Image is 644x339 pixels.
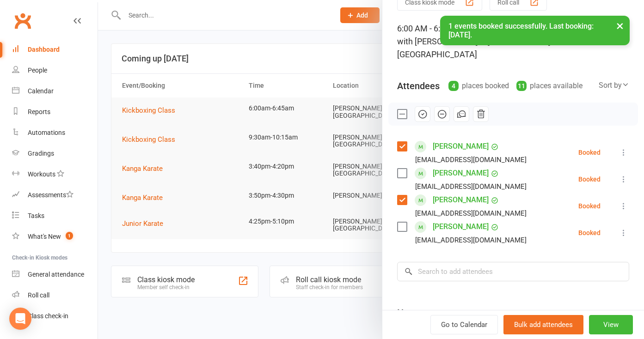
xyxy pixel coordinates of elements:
[612,16,628,36] button: ×
[28,108,50,115] div: Reports
[433,139,489,154] a: [PERSON_NAME]
[578,149,601,156] div: Booked
[28,87,54,95] div: Calendar
[397,79,440,92] div: Attendees
[12,122,98,143] a: Automations
[28,129,65,136] div: Automations
[28,191,74,199] div: Assessments
[12,185,98,206] a: Assessments
[28,46,60,53] div: Dashboard
[448,79,509,92] div: places booked
[11,9,34,32] a: Clubworx
[12,206,98,226] a: Tasks
[28,212,44,219] div: Tasks
[433,166,489,181] a: [PERSON_NAME]
[12,264,98,285] a: General attendance kiosk mode
[9,308,31,330] div: Open Intercom Messenger
[448,81,459,91] div: 4
[12,285,98,306] a: Roll call
[415,154,527,166] div: [EMAIL_ADDRESS][DOMAIN_NAME]
[415,181,527,193] div: [EMAIL_ADDRESS][DOMAIN_NAME]
[433,219,489,234] a: [PERSON_NAME]
[578,176,601,182] div: Booked
[415,207,527,219] div: [EMAIL_ADDRESS][DOMAIN_NAME]
[12,102,98,122] a: Reports
[397,306,422,319] div: Notes
[12,226,98,247] a: What's New1
[28,233,61,240] div: What's New
[28,67,47,74] div: People
[599,79,629,91] div: Sort by
[578,203,601,209] div: Booked
[516,81,527,91] div: 11
[28,291,49,299] div: Roll call
[415,234,527,246] div: [EMAIL_ADDRESS][DOMAIN_NAME]
[578,230,601,236] div: Booked
[12,164,98,185] a: Workouts
[12,60,98,81] a: People
[397,262,629,281] input: Search to add attendees
[433,193,489,207] a: [PERSON_NAME]
[430,315,498,334] a: Go to Calendar
[12,39,98,60] a: Dashboard
[12,306,98,327] a: Class kiosk mode
[12,143,98,164] a: Gradings
[12,81,98,102] a: Calendar
[28,312,68,320] div: Class check-in
[28,271,84,278] div: General attendance
[503,315,583,334] button: Bulk add attendees
[28,170,55,178] div: Workouts
[516,79,583,92] div: places available
[28,150,54,157] div: Gradings
[440,16,630,45] div: 1 events booked successfully. Last booking: [DATE].
[66,232,73,240] span: 1
[589,315,633,334] button: View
